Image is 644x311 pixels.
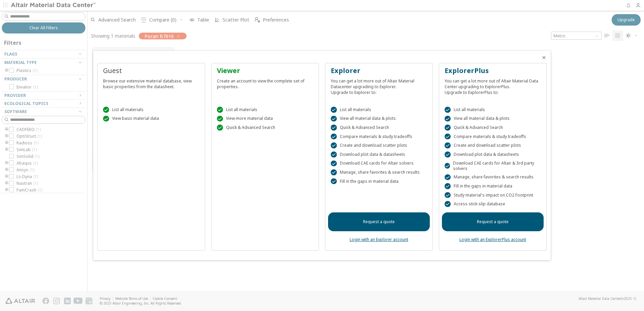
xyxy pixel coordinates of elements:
[217,116,313,122] div: View more material data
[331,107,337,113] div: 
[331,161,427,167] div: Download CAE cards for Altair solvers
[331,169,337,175] div: 
[445,183,541,189] div: Fill in the gaps in material data
[331,142,427,148] div: Create and download scatter plots
[328,212,430,231] a: Request a quote
[103,66,199,75] div: Guest
[445,161,541,171] div: Download CAE cards for Altair & 3rd party solvers
[445,66,541,75] div: ExplorerPlus
[459,237,526,242] a: Login with an ExplorerPlus account
[445,183,451,189] div: 
[445,174,451,180] div: 
[445,125,541,131] div: Quick & Advanced Search
[331,161,337,167] div: 
[217,125,223,131] div: 
[445,201,541,207] div: Access stick-slip database
[445,151,541,158] div: Download plot data & datasheets
[445,107,451,113] div: 
[103,75,199,90] div: Browse our extensive material database, view basic properties from the datasheet.
[331,151,427,158] div: Download plot data & datasheets
[331,75,427,95] div: You can get a lot more out of Altair Material Datacenter upgrading to Explorer. Upgrade to Explor...
[217,75,313,90] div: Create an account to view the complete set of properties.
[445,107,541,113] div: List all materials
[217,125,313,131] div: Quick & Advanced Search
[331,142,337,148] div: 
[445,192,451,198] div: 
[217,107,223,113] div: 
[445,116,451,122] div: 
[331,134,427,140] div: Compare materials & study tradeoffs
[331,116,427,122] div: View all material data & plots
[331,107,427,113] div: List all materials
[445,201,451,207] div: 
[331,116,337,122] div: 
[445,134,541,140] div: Compare materials & study tradeoffs
[331,125,427,131] div: Quick & Advanced Search
[331,66,427,75] div: Explorer
[445,142,541,148] div: Create and download scatter plots
[331,178,427,184] div: Fill in the gaps in material data
[217,66,313,75] div: Viewer
[445,174,541,180] div: Manage, share favorites & search results
[217,116,223,122] div: 
[331,134,337,140] div: 
[541,55,547,60] button: Close
[445,192,541,198] div: Study material's impact on CO2 Footprint
[445,151,451,158] div: 
[103,107,109,113] div: 
[445,75,541,95] div: You can get a lot more out of Altair Material Data Center upgrading to ExplorerPlus. Upgrade to E...
[103,116,109,122] div: 
[217,107,313,113] div: List all materials
[445,116,541,122] div: View all material data & plots
[331,125,337,131] div: 
[331,178,337,184] div: 
[331,169,427,175] div: Manage, share favorites & search results
[445,142,451,148] div: 
[331,151,337,158] div: 
[442,212,544,231] a: Request a quote
[103,116,199,122] div: View basic material data
[445,163,450,169] div: 
[103,107,199,113] div: List all materials
[350,237,408,242] a: Login with an Explorer account
[445,125,451,131] div: 
[445,134,451,140] div: 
